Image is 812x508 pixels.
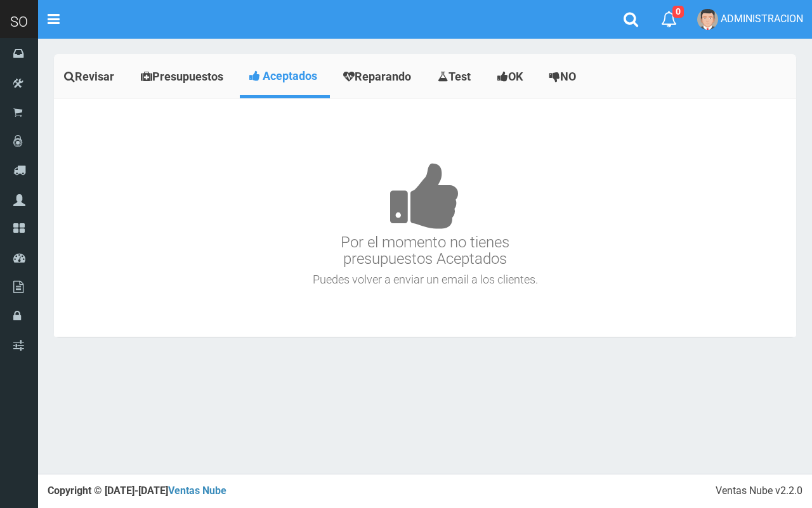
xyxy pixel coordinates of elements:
[333,57,424,96] a: Reparando
[131,57,237,96] a: Presupuestos
[57,273,793,286] h4: Puedes volver a enviar un email a los clientes.
[487,57,536,96] a: OK
[697,9,718,30] img: User Image
[721,13,803,25] span: ADMINISTRACION
[539,57,589,96] a: NO
[560,70,576,83] span: NO
[449,70,471,83] span: Test
[152,70,223,83] span: Presupuestos
[508,70,523,83] span: OK
[54,57,128,96] a: Revisar
[48,485,226,497] strong: Copyright © [DATE]-[DATE]
[716,484,802,498] div: Ventas Nube v2.2.0
[355,70,411,83] span: Reparando
[57,124,793,268] h3: Por el momento no tienes presupuestos Aceptados
[168,485,226,497] a: Ventas Nube
[672,6,684,18] span: 0
[263,69,317,82] span: Aceptados
[75,70,114,83] span: Revisar
[428,57,484,96] a: Test
[240,57,330,95] a: Aceptados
